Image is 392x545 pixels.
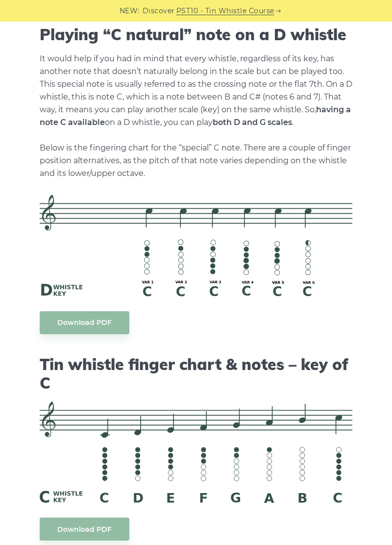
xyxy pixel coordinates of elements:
strong: both D and G scales [213,118,292,127]
a: Download PDF [40,311,129,334]
span: Discover [143,5,175,17]
a: PST10 - Tin Whistle Course [176,5,274,17]
h2: Playing “C natural” note on a D whistle [40,25,352,44]
img: C Whistle Fingering Chart And Notes [40,401,352,503]
span: NEW: [120,5,140,17]
p: It would help if you had in mind that every whistle, regardless of its key, has another note that... [40,52,352,180]
img: C natural fingering on D whistle [40,195,352,297]
a: Download PDF [40,518,129,541]
h2: Tin whistle finger chart & notes – key of C [40,355,352,393]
